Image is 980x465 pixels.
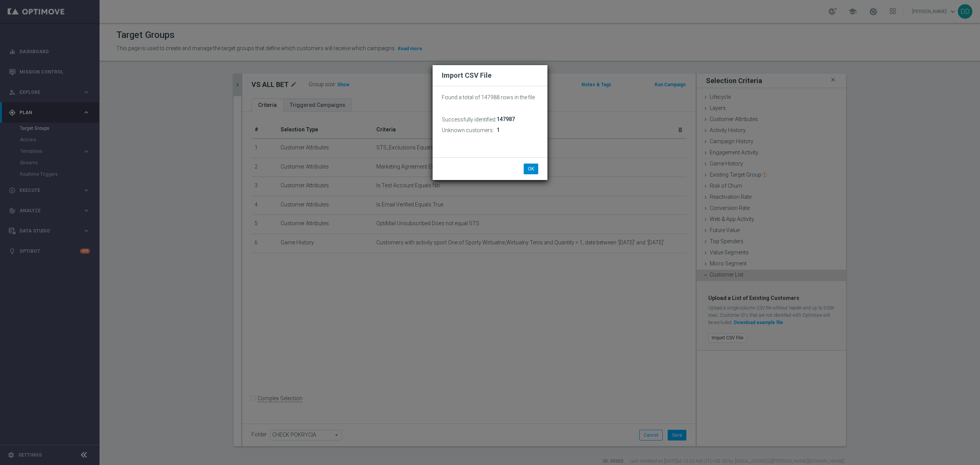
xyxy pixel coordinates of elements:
p: Found a total of 147988 rows in the file [442,94,538,101]
span: 1 [497,127,500,133]
span: 147987 [497,116,515,123]
h3: Unknown customers: [442,127,494,134]
button: OK [524,164,538,174]
h2: Import CSV File [442,71,538,80]
h3: Successfully identified: [442,116,497,123]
